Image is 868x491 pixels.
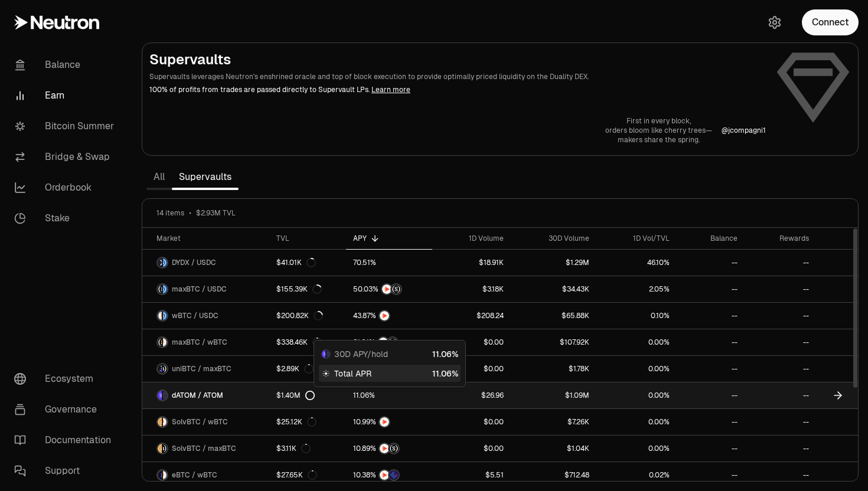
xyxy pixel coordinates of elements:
a: -- [677,250,745,276]
a: 0.10% [596,303,677,329]
a: Balance [5,50,128,80]
a: Documentation [5,425,128,456]
a: Earn [5,80,128,111]
h2: Supervaults [149,50,766,69]
a: NTRNStructured Points [346,276,432,302]
div: $338.46K [276,338,322,347]
img: wBTC Logo [158,311,162,320]
a: 2.05% [596,276,677,302]
a: Bridge & Swap [5,142,128,172]
img: maxBTC Logo [163,444,167,453]
a: 0.00% [596,409,677,435]
img: eBTC Logo [158,470,162,480]
a: 0.00% [596,436,677,461]
a: 46.10% [596,250,677,276]
a: 0.00% [596,382,677,408]
a: NTRN [346,409,432,435]
a: $26.96 [432,382,510,408]
div: $27.65K [276,470,317,480]
img: NTRN [380,417,389,427]
img: NTRN [378,338,388,347]
a: $1.04K [511,436,596,461]
span: dATOM / ATOM [172,391,223,400]
a: -- [745,303,816,329]
div: $155.39K [276,284,322,294]
a: Stake [5,203,128,234]
a: $34.43K [511,276,596,302]
a: All [146,165,172,189]
a: $208.24 [432,303,510,329]
img: SolvBTC Logo [158,417,162,427]
a: wBTC LogoUSDC LogowBTC / USDC [142,303,269,329]
a: $3.11K [269,436,346,461]
a: $155.39K [269,276,346,302]
a: SolvBTC LogowBTC LogoSolvBTC / wBTC [142,409,269,435]
a: $200.82K [269,303,346,329]
span: maxBTC / wBTC [172,338,227,347]
img: Structured Points [391,284,401,294]
p: orders bloom like cherry trees— [605,126,712,135]
div: Rewards [752,234,809,243]
div: Balance [684,234,738,243]
div: 1D Vol/TVL [603,234,670,243]
img: wBTC Logo [163,470,167,480]
img: Structured Points [388,338,397,347]
a: $0.00 [432,329,510,355]
a: maxBTC LogowBTC LogomaxBTC / wBTC [142,329,269,355]
span: eBTC / wBTC [172,470,217,480]
a: $5.51 [432,462,510,488]
span: wBTC / USDC [172,311,218,320]
a: $712.48 [511,462,596,488]
div: APY [353,234,425,243]
a: -- [745,436,816,461]
a: $1.40M [269,382,346,408]
a: First in every block,orders bloom like cherry trees—makers share the spring. [605,116,712,145]
a: @jcompagni1 [722,126,766,135]
img: maxBTC Logo [163,364,167,374]
div: TVL [276,234,339,243]
img: SolvBTC Logo [158,444,162,453]
img: wBTC Logo [163,417,167,427]
button: NTRNStructured Points [353,443,425,454]
a: $7.26K [511,409,596,435]
span: $2.93M TVL [196,208,236,218]
a: -- [745,276,816,302]
span: maxBTC / USDC [172,284,227,294]
button: NTRNStructured Points [353,283,425,295]
p: 100% of profits from trades are passed directly to Supervault LPs. [149,84,766,95]
a: $27.65K [269,462,346,488]
p: makers share the spring. [605,135,712,145]
a: Governance [5,394,128,425]
div: 1D Volume [439,234,503,243]
a: $1.29M [511,250,596,276]
a: -- [745,356,816,382]
div: $1.40M [276,391,315,400]
button: Connect [802,9,859,35]
button: NTRN [353,310,425,322]
span: uniBTC / maxBTC [172,364,231,374]
a: $65.88K [511,303,596,329]
a: NTRNStructured Points [346,329,432,355]
a: SolvBTC LogomaxBTC LogoSolvBTC / maxBTC [142,436,269,461]
a: -- [677,303,745,329]
a: $3.18K [432,276,510,302]
a: NTRNStructured Points [346,436,432,461]
a: -- [745,462,816,488]
span: DYDX / USDC [172,258,216,267]
a: $0.00 [432,436,510,461]
span: SolvBTC / maxBTC [172,444,236,453]
a: maxBTC LogoUSDC LogomaxBTC / USDC [142,276,269,302]
span: 14 items [156,208,184,218]
p: @ jcompagni1 [722,126,766,135]
img: uniBTC Logo [158,364,162,374]
a: $338.46K [269,329,346,355]
a: Support [5,456,128,486]
a: $41.01K [269,250,346,276]
a: $0.00 [432,409,510,435]
a: Bitcoin Summer [5,111,128,142]
a: $2.89K [269,356,346,382]
a: NTRN [346,303,432,329]
img: USDC Logo [163,311,167,320]
a: uniBTC LogomaxBTC LogouniBTC / maxBTC [142,356,269,382]
img: maxBTC Logo [158,284,162,294]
